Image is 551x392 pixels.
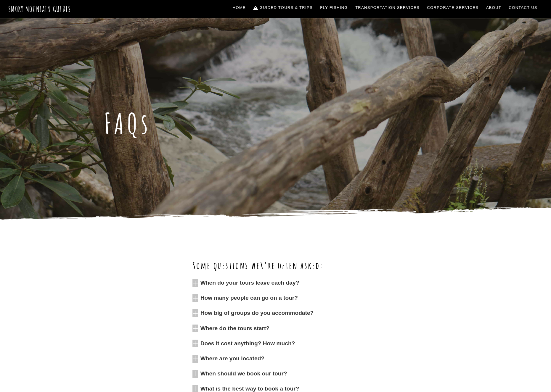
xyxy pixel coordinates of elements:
span: Where are you located? [200,355,359,363]
a: Corporate Services [425,1,481,14]
a: Smoky Mountain Guides [8,4,71,14]
span: When should we book our tour? [200,370,359,378]
a: About [484,1,504,14]
a: Where do the tours start? [192,322,359,335]
a: How many people can go on a tour? [192,291,359,305]
span: Where do the tours start? [200,325,359,333]
span: How big of groups do you accommodate? [200,309,359,317]
h1: FAQs [104,106,447,140]
a: Fly Fishing [318,1,350,14]
a: Transportation Services [353,1,422,14]
span: How many people can go on a tour? [200,294,359,302]
a: How big of groups do you accommodate? [192,306,359,320]
a: Does it cost anything? How much? [192,337,359,350]
a: Home [230,1,248,14]
a: Contact Us [507,1,540,14]
a: Guided Tours & Trips [251,1,315,14]
a: Where are you located? [192,352,359,365]
span: Does it cost anything? How much? [200,340,359,348]
a: When do your tours leave each day? [192,276,359,290]
h2: Some questions we\’re often asked: [192,259,359,272]
span: When do your tours leave each day? [200,279,359,287]
a: When should we book our tour? [192,367,359,380]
